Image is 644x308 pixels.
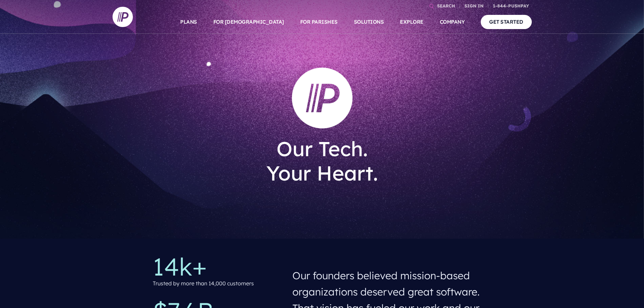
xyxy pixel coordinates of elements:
p: Trusted by more than 14,000 customers [153,279,254,288]
a: SOLUTIONS [354,10,384,34]
a: EXPLORE [400,10,424,34]
a: GET STARTED [481,15,532,29]
a: PLANS [180,10,197,34]
a: COMPANY [440,10,465,34]
a: FOR PARISHES [300,10,338,34]
p: 14k+ [153,254,282,279]
h1: Our Tech. Your Heart. [223,131,422,191]
a: FOR [DEMOGRAPHIC_DATA] [213,10,284,34]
